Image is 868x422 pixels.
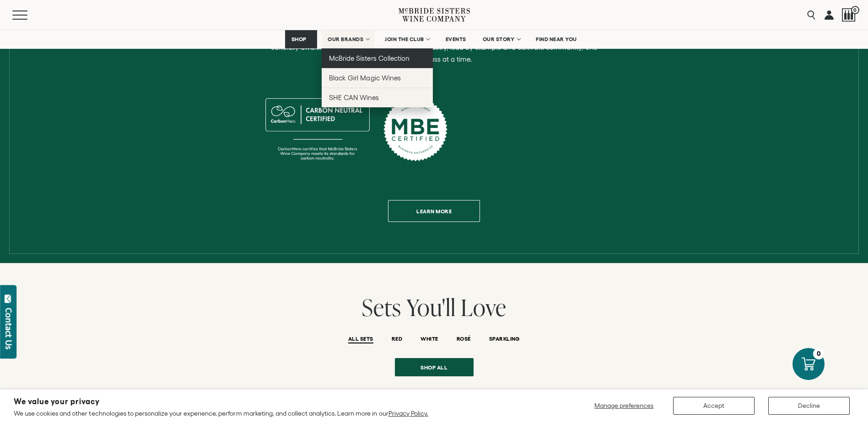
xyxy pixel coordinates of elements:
[813,348,825,359] div: 0
[14,409,428,417] p: We use cookies and other technologies to personalize your experience, perform marketing, and coll...
[291,36,307,42] span: SHOP
[489,336,520,343] button: SPARKLING
[329,74,400,82] span: Black Girl Magic Wines
[404,359,464,376] span: Shop all
[4,308,13,349] div: Contact Us
[322,48,433,68] a: McBride Sisters Collection
[457,336,471,343] button: ROSÉ
[328,36,363,42] span: OUR BRANDS
[406,291,456,323] span: You'll
[483,36,515,42] span: OUR STORY
[530,30,583,48] a: FIND NEAR YOU
[851,6,859,14] span: 0
[536,36,577,42] span: FIND NEAR YOU
[385,36,424,42] span: JOIN THE CLUB
[348,336,373,343] button: ALL SETS
[477,30,526,48] a: OUR STORY
[440,30,472,48] a: EVENTS
[379,30,435,48] a: JOIN THE CLUB
[461,291,507,323] span: Love
[12,11,45,20] button: Mobile Menu Trigger
[392,336,402,343] button: RED
[14,398,428,406] h2: We value your privacy
[322,88,433,107] a: SHE CAN Wines
[388,410,428,417] a: Privacy Policy.
[594,402,653,409] span: Manage preferences
[329,54,410,62] span: McBride Sisters Collection
[768,397,850,415] button: Decline
[322,68,433,88] a: Black Girl Magic Wines
[446,36,466,42] span: EVENTS
[395,358,474,376] a: Shop all
[362,291,401,323] span: Sets
[388,200,480,222] a: Learn more
[329,94,379,101] span: SHE CAN Wines
[589,397,659,415] button: Manage preferences
[400,202,468,220] span: Learn more
[322,30,374,48] a: OUR BRANDS
[673,397,755,415] button: Accept
[421,336,438,343] button: WHITE
[285,30,317,48] a: SHOP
